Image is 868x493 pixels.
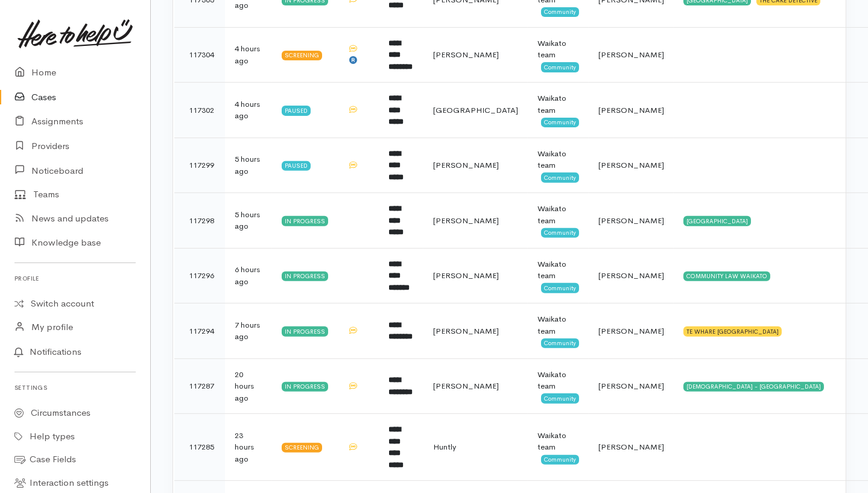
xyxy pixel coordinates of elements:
[225,248,272,304] td: 6 hours ago
[225,414,272,481] td: 23 hours ago
[541,339,579,348] span: Community
[282,443,322,453] div: Screening
[537,430,579,453] div: Waikato team
[537,37,579,61] div: Waikato team
[541,62,579,72] span: Community
[598,105,664,115] span: [PERSON_NAME]
[174,138,225,193] td: 117299
[225,83,272,138] td: 4 hours ago
[537,203,579,226] div: Waikato team
[541,455,579,465] span: Community
[174,358,225,414] td: 117287
[225,27,272,83] td: 4 hours ago
[537,258,579,282] div: Waikato team
[598,215,664,226] span: [PERSON_NAME]
[433,215,499,226] span: [PERSON_NAME]
[225,358,272,414] td: 20 hours ago
[433,105,518,115] span: [GEOGRAPHIC_DATA]
[433,160,499,170] span: [PERSON_NAME]
[433,270,499,281] span: [PERSON_NAME]
[598,326,664,336] span: [PERSON_NAME]
[598,160,664,170] span: [PERSON_NAME]
[225,193,272,249] td: 5 hours ago
[174,83,225,138] td: 117302
[174,193,225,249] td: 117298
[598,442,664,452] span: [PERSON_NAME]
[174,248,225,304] td: 117296
[541,7,579,17] span: Community
[282,382,328,392] div: In progress
[282,106,311,115] div: Paused
[537,92,579,116] div: Waikato team
[282,272,328,281] div: In progress
[541,173,579,182] span: Community
[598,270,664,281] span: [PERSON_NAME]
[433,326,499,336] span: [PERSON_NAME]
[225,304,272,359] td: 7 hours ago
[683,216,751,226] div: [GEOGRAPHIC_DATA]
[174,414,225,481] td: 117285
[541,283,579,293] span: Community
[14,270,136,287] h6: Profile
[174,27,225,83] td: 117304
[225,138,272,193] td: 5 hours ago
[537,369,579,392] div: Waikato team
[282,326,328,336] div: In progress
[433,49,499,60] span: [PERSON_NAME]
[683,326,782,336] div: TE WHARE [GEOGRAPHIC_DATA]
[282,216,328,226] div: In progress
[14,380,136,396] h6: Settings
[541,118,579,127] span: Community
[537,148,579,171] div: Waikato team
[683,272,770,281] div: COMMUNITY LAW WAIKATO
[541,228,579,238] span: Community
[282,51,322,60] div: Screening
[282,161,311,171] div: Paused
[433,442,456,452] span: Huntly
[541,393,579,403] span: Community
[598,381,664,391] span: [PERSON_NAME]
[683,382,824,392] div: [DEMOGRAPHIC_DATA] - [GEOGRAPHIC_DATA]
[537,313,579,337] div: Waikato team
[433,381,499,391] span: [PERSON_NAME]
[174,304,225,359] td: 117294
[598,49,664,60] span: [PERSON_NAME]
